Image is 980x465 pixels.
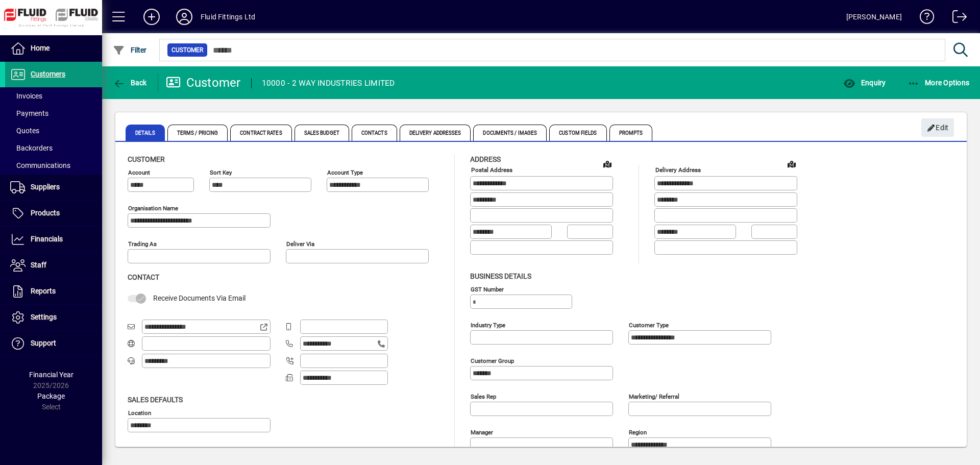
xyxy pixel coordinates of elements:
[31,261,46,269] span: Staff
[37,392,65,400] span: Package
[5,122,102,139] a: Quotes
[945,2,967,35] a: Logout
[5,175,102,200] a: Suppliers
[10,161,70,169] span: Communications
[471,285,504,292] mat-label: GST Number
[135,8,168,26] button: Add
[167,125,228,141] span: Terms / Pricing
[5,279,102,304] a: Reports
[168,8,201,26] button: Profile
[153,294,246,302] span: Receive Documents Via Email
[5,157,102,174] a: Communications
[629,393,679,400] mat-label: Marketing/ Referral
[128,240,157,248] mat-label: Trading as
[128,169,150,176] mat-label: Account
[470,155,501,163] span: Address
[400,125,471,141] span: Delivery Addresses
[31,287,56,295] span: Reports
[5,227,102,252] a: Financials
[295,125,349,141] span: Sales Budget
[5,87,102,105] a: Invoices
[31,313,57,321] span: Settings
[908,79,970,87] span: More Options
[128,205,178,212] mat-label: Organisation name
[471,393,496,400] mat-label: Sales rep
[110,74,150,92] button: Back
[286,240,314,248] mat-label: Deliver via
[10,109,48,117] span: Payments
[5,105,102,122] a: Payments
[31,209,60,217] span: Products
[473,125,547,141] span: Documents / Images
[29,371,73,379] span: Financial Year
[166,75,241,91] div: Customer
[549,125,606,141] span: Custom Fields
[5,253,102,278] a: Staff
[5,305,102,330] a: Settings
[128,155,165,163] span: Customer
[841,74,888,92] button: Enquiry
[31,183,60,191] span: Suppliers
[113,46,147,54] span: Filter
[629,321,669,328] mat-label: Customer type
[262,75,395,91] div: 10000 - 2 WAY INDUSTRIES LIMITED
[210,169,232,176] mat-label: Sort key
[171,45,203,55] span: Customer
[10,92,42,100] span: Invoices
[471,321,505,328] mat-label: Industry type
[843,79,886,87] span: Enquiry
[31,70,65,78] span: Customers
[471,357,514,364] mat-label: Customer group
[128,409,151,416] mat-label: Location
[629,428,647,435] mat-label: Region
[10,127,39,135] span: Quotes
[783,156,800,172] a: View on map
[31,44,50,52] span: Home
[110,41,150,59] button: Filter
[201,9,255,25] div: Fluid Fittings Ltd
[921,118,954,137] button: Edit
[5,139,102,157] a: Backorders
[609,125,653,141] span: Prompts
[470,272,531,280] span: Business details
[128,396,183,404] span: Sales defaults
[5,36,102,61] a: Home
[31,339,56,347] span: Support
[102,74,158,92] app-page-header-button: Back
[327,169,363,176] mat-label: Account Type
[927,119,949,136] span: Edit
[905,74,972,92] button: More Options
[128,273,159,281] span: Contact
[352,125,397,141] span: Contacts
[113,79,147,87] span: Back
[5,331,102,356] a: Support
[599,156,616,172] a: View on map
[846,9,902,25] div: [PERSON_NAME]
[5,201,102,226] a: Products
[126,125,165,141] span: Details
[10,144,53,152] span: Backorders
[230,125,291,141] span: Contract Rates
[31,235,63,243] span: Financials
[471,428,493,435] mat-label: Manager
[912,2,935,35] a: Knowledge Base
